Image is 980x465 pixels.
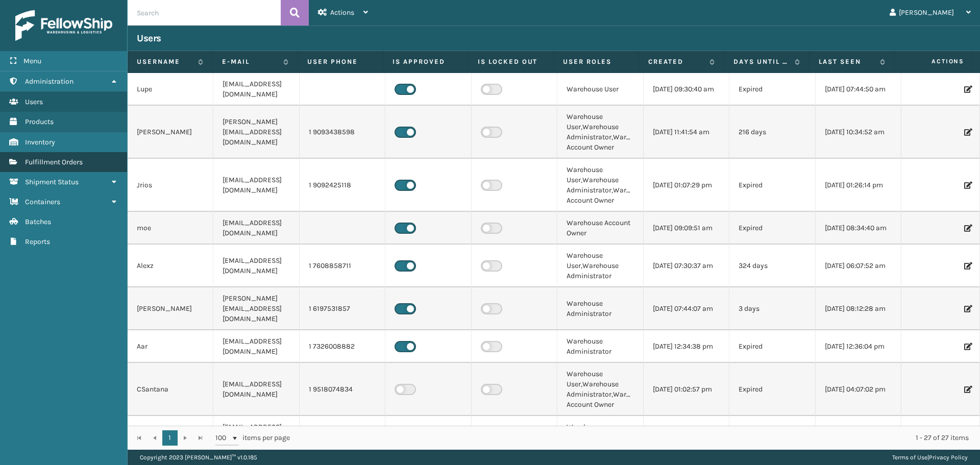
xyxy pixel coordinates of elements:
label: Username [137,57,193,66]
label: Days until password expires [733,57,790,66]
td: Warehouse Administrator [557,416,643,449]
label: E-mail [222,57,278,66]
span: Inventory [25,138,55,146]
td: moe [128,212,213,244]
td: [PERSON_NAME] [128,287,213,330]
td: Expired [729,212,815,244]
td: [DATE] 04:07:02 pm [816,416,901,449]
a: 1 [162,430,178,446]
td: [DATE] 01:26:14 pm [816,159,901,212]
td: [DATE] 01:07:29 pm [644,159,729,212]
a: Terms of Use [892,454,927,461]
a: Privacy Policy [929,454,968,461]
td: Warehouse User,Warehouse Administrator,Warehouse Account Owner [557,159,643,212]
i: Edit [964,225,970,232]
td: Expired [729,159,815,212]
td: Warehouse Administrator [557,287,643,330]
td: [DATE] 07:44:50 am [816,73,901,106]
label: Is Locked Out [478,57,544,66]
td: WarehouseAPIWest [128,416,213,449]
td: 1 3479892529 [300,416,385,449]
label: Created [648,57,704,66]
td: [DATE] 11:41:54 am [644,106,729,159]
i: Edit [964,343,970,350]
td: Lupe [128,73,213,106]
td: [DATE] 08:34:40 am [816,212,901,244]
td: [DATE] 09:23:52 am [644,416,729,449]
span: Reports [25,237,50,246]
td: 1 7326008882 [300,330,385,363]
td: Alexz [128,244,213,287]
td: [EMAIL_ADDRESS][DOMAIN_NAME] [213,212,299,244]
td: 1 9092425118 [300,159,385,212]
td: [DATE] 08:12:28 am [816,287,901,330]
span: Products [25,117,54,126]
i: Edit [964,262,970,270]
td: 261 days [729,416,815,449]
p: Copyright 2023 [PERSON_NAME]™ v 1.0.185 [140,450,257,465]
td: 1 9093438598 [300,106,385,159]
td: [EMAIL_ADDRESS][DOMAIN_NAME] [213,73,299,106]
td: 324 days [729,244,815,287]
span: Administration [25,77,73,86]
td: [DATE] 10:34:52 am [816,106,901,159]
td: Warehouse User,Warehouse Administrator,Warehouse Account Owner [557,363,643,416]
span: Actions [330,8,354,17]
td: Expired [729,363,815,416]
span: Actions [898,53,970,70]
i: Edit [964,182,970,189]
td: Warehouse User [557,73,643,106]
span: Containers [25,198,60,206]
i: Edit [964,305,970,312]
img: logo [15,10,112,41]
div: 1 - 27 of 27 items [304,433,969,443]
td: 1 7608858711 [300,244,385,287]
label: Last Seen [819,57,875,66]
td: Jrios [128,159,213,212]
td: [EMAIL_ADDRESS][DOMAIN_NAME] [213,416,299,449]
td: Warehouse Administrator [557,330,643,363]
td: Expired [729,73,815,106]
td: 216 days [729,106,815,159]
span: 100 [215,433,231,443]
div: | [892,450,968,465]
td: [EMAIL_ADDRESS][DOMAIN_NAME] [213,244,299,287]
td: [DATE] 04:07:02 pm [816,363,901,416]
td: [DATE] 06:07:52 am [816,244,901,287]
td: [EMAIL_ADDRESS][DOMAIN_NAME] [213,159,299,212]
td: Aar [128,330,213,363]
td: [EMAIL_ADDRESS][DOMAIN_NAME] [213,363,299,416]
td: 3 days [729,287,815,330]
label: Is Approved [393,57,459,66]
td: [DATE] 12:36:04 pm [816,330,901,363]
td: [DATE] 12:34:38 pm [644,330,729,363]
td: Expired [729,330,815,363]
td: [PERSON_NAME][EMAIL_ADDRESS][DOMAIN_NAME] [213,287,299,330]
span: Users [25,97,43,106]
span: items per page [215,430,290,446]
label: User Roles [563,57,629,66]
td: Warehouse User,Warehouse Administrator,Warehouse Account Owner [557,106,643,159]
td: Warehouse Account Owner [557,212,643,244]
span: Batches [25,217,51,226]
span: Menu [23,57,41,65]
label: User phone [307,57,374,66]
td: [EMAIL_ADDRESS][DOMAIN_NAME] [213,330,299,363]
h3: Users [137,32,161,44]
i: Edit [964,86,970,93]
span: Shipment Status [25,178,79,186]
td: 1 9518074834 [300,363,385,416]
td: 1 6197531857 [300,287,385,330]
td: CSantana [128,363,213,416]
td: [PERSON_NAME][EMAIL_ADDRESS][DOMAIN_NAME] [213,106,299,159]
i: Edit [964,129,970,136]
td: [DATE] 07:44:07 am [644,287,729,330]
td: [PERSON_NAME] [128,106,213,159]
i: Edit [964,386,970,393]
td: [DATE] 09:30:40 am [644,73,729,106]
td: [DATE] 01:02:57 pm [644,363,729,416]
td: Warehouse User,Warehouse Administrator [557,244,643,287]
td: [DATE] 07:30:37 am [644,244,729,287]
span: Fulfillment Orders [25,158,83,166]
td: [DATE] 09:09:51 am [644,212,729,244]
